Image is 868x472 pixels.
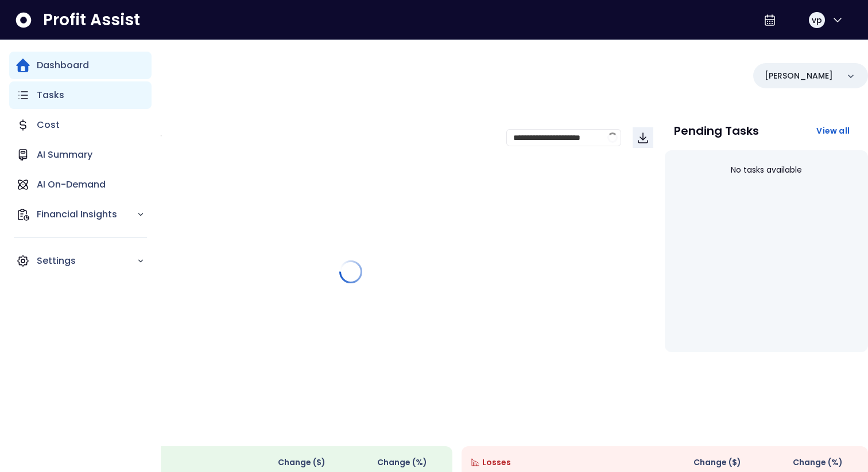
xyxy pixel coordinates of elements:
p: Cost [37,118,60,132]
div: No tasks available [674,155,859,185]
p: Wins & Losses [46,421,868,432]
p: Financial Insights [37,208,137,221]
span: Change ( $ ) [278,457,325,469]
span: Losses [482,457,511,469]
p: Tasks [37,88,64,102]
p: Pending Tasks [674,125,759,136]
p: AI Summary [37,148,92,162]
span: Change (%) [793,457,843,469]
button: View all [807,120,859,141]
p: Dashboard [37,58,89,72]
p: Settings [37,254,137,268]
p: [PERSON_NAME] [765,70,833,82]
button: Download [633,127,653,148]
span: Change (%) [377,457,427,469]
span: View all [816,125,850,136]
p: AI On-Demand [37,178,106,192]
span: Change ( $ ) [693,457,741,469]
span: Profit Assist [43,10,140,30]
span: vp [812,14,822,26]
